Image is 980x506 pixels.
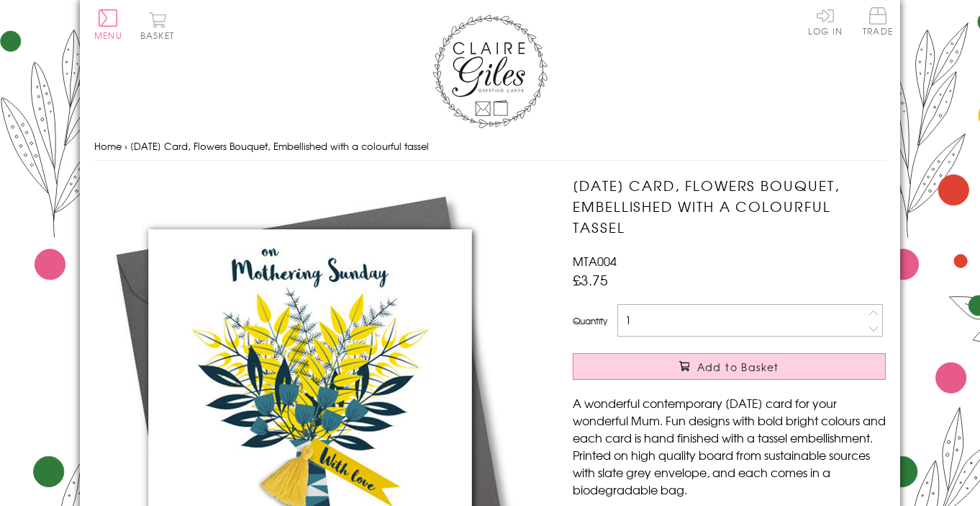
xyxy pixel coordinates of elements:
[94,29,122,42] span: Menu
[573,252,617,270] span: MTA004
[94,9,122,40] button: Menu
[697,360,779,374] span: Add to Basket
[573,270,608,290] span: £3.75
[94,139,122,153] a: Home
[137,12,177,40] button: Basket
[573,175,886,237] h1: [DATE] Card, Flowers Bouquet, Embellished with a colourful tassel
[432,14,548,128] img: Claire Giles Greetings Cards
[863,7,893,35] span: Trade
[130,139,429,153] span: [DATE] Card, Flowers Bouquet, Embellished with a colourful tassel
[124,139,127,153] span: ›
[573,314,607,327] label: Quantity
[863,7,893,38] a: Trade
[808,7,843,35] a: Log In
[94,132,886,161] nav: breadcrumbs
[573,394,886,498] p: A wonderful contemporary [DATE] card for your wonderful Mum. Fun designs with bold bright colours...
[573,353,886,380] button: Add to Basket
